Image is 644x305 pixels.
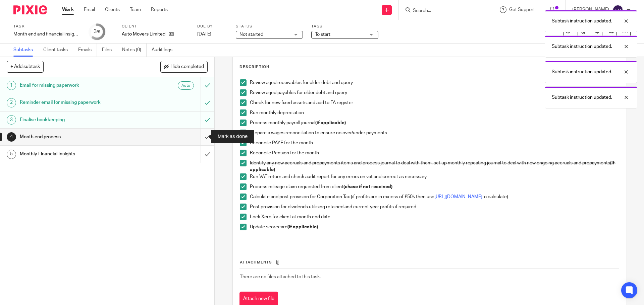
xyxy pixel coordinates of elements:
h1: Month end process [20,132,136,142]
p: Auto Movers Limited [122,31,165,37]
a: Subtasks [13,44,38,57]
p: Subtask instruction updated. [552,18,612,24]
a: Reports [151,6,168,13]
img: svg%3E [612,5,623,15]
h1: Email for missing paperwork [20,80,136,90]
div: 5 [7,150,16,159]
a: Client tasks [43,44,73,57]
label: Due by [197,24,227,29]
label: Tags [311,24,378,29]
p: Prepare a wages reconciliation to ensure no over/under payments [250,130,619,136]
p: Identify any new accruals and prepayments items and process journal to deal with them, set up mon... [250,160,619,173]
span: [DATE] [197,32,211,36]
p: Process mileage claim requested from client [250,183,619,190]
button: Hide completed [160,61,208,72]
p: Process monthly payroll journal [250,120,619,126]
div: Auto [178,81,194,90]
p: Subtask instruction updated. [552,43,612,50]
div: Month end and financial insights [13,31,80,37]
strong: (if applicable) [315,121,346,125]
strong: (chase if not received) [343,184,392,189]
small: /5 [97,30,100,34]
a: [URL][DOMAIN_NAME] [434,195,482,199]
div: 3 [7,115,16,125]
h1: Finalise bookkeeping [20,115,136,125]
h1: Reminder email for missing paperwork [20,97,136,107]
label: Task [13,24,80,29]
p: Lock Xero for client at month end date [250,214,619,220]
strong: (if applicable) [287,225,318,229]
p: Subtask instruction updated. [552,69,612,75]
div: 3 [94,28,100,35]
label: Client [122,24,189,29]
div: 1 [7,81,16,90]
a: Email [84,6,95,13]
label: Status [236,24,303,29]
p: Post provision for dividends utilising retained and current year profits if required [250,204,619,210]
p: Run VAT return and check audit report for any errors on vat and correct as necessary [250,173,619,180]
p: Review aged payables for older debt and query [250,89,619,96]
a: Work [62,6,74,13]
span: Not started [239,32,263,37]
p: Run monthly depreciation [250,109,619,116]
a: Files [102,44,117,57]
a: Audit logs [152,44,177,57]
span: There are no files attached to this task. [240,275,321,279]
h1: Monthly Financial Insights [20,149,136,159]
p: Subtask instruction updated. [552,94,612,101]
p: Description [239,64,269,70]
span: Attachments [240,260,272,264]
p: Reconcile PAYE for the month [250,140,619,146]
p: Check for new fixed assets and add to FA register [250,99,619,106]
p: Update scorecard [250,224,619,230]
div: 2 [7,98,16,107]
button: + Add subtask [7,61,44,72]
span: Hide completed [170,64,204,70]
p: Calculate and post provision for Corporation Tax (if profits are in excess of £50k then use to ca... [250,194,619,200]
a: Team [130,6,141,13]
div: 4 [7,132,16,142]
a: Emails [78,44,97,57]
span: To start [315,32,330,37]
img: Pixie [13,5,47,14]
a: Notes (0) [122,44,147,57]
p: Review aged receivables for older debt and query [250,79,619,86]
p: Reconcile Pension for the month [250,150,619,156]
a: Clients [105,6,120,13]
